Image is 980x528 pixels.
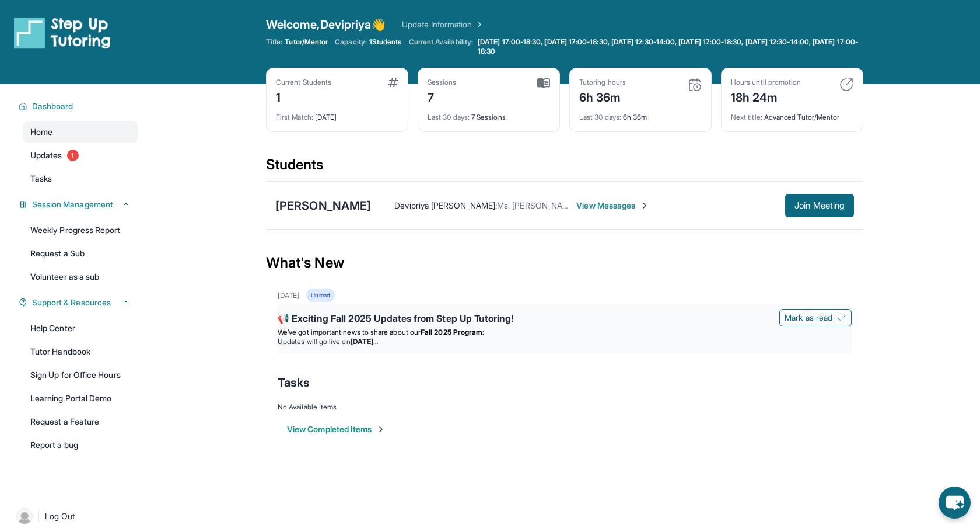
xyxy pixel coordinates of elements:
span: Tasks [278,374,310,391]
img: card [839,78,853,92]
span: Mark as read [785,312,832,324]
div: Current Students [276,78,331,87]
button: View Completed Items [287,423,386,435]
button: Support & Resources [27,297,131,308]
div: 7 Sessions [428,106,550,122]
img: Chevron Right [473,19,484,30]
button: Dashboard [27,100,131,112]
span: Log Out [45,510,75,522]
span: 1 Students [369,37,402,47]
button: Mark as read [779,309,852,326]
span: Last 30 days : [428,113,470,121]
span: Capacity: [335,37,367,47]
img: card [688,78,702,92]
a: Weekly Progress Report [23,220,138,241]
div: No Available Items [278,402,852,412]
span: Dashboard [32,100,73,112]
button: chat-button [939,487,971,519]
span: Home [30,126,52,138]
div: Hours until promotion [731,78,801,87]
span: First Match : [276,113,313,121]
a: Home [23,121,138,143]
span: Welcome, Devipriya 👋 [266,16,386,33]
div: [DATE] [276,106,398,122]
span: 1 [67,150,79,161]
span: | [37,509,40,523]
span: Updates [30,150,62,161]
span: Ms. [PERSON_NAME], plz send a picture of her textbook cover. Will chk if I can download it online [497,200,855,210]
a: [DATE] 17:00-18:30, [DATE] 17:00-18:30, [DATE] 12:30-14:00, [DATE] 17:00-18:30, [DATE] 12:30-14:0... [475,37,863,56]
span: Current Availability: [409,37,473,56]
img: logo [14,16,111,49]
a: Report a bug [23,435,138,456]
img: user-img [16,508,33,524]
a: Sign Up for Office Hours [23,364,138,385]
img: Chevron-Right [640,201,649,210]
a: Volunteer as a sub [23,266,138,287]
div: Unread [306,289,334,302]
button: Join Meeting [785,194,854,217]
strong: Fall 2025 Program: [421,328,484,336]
button: Session Management [27,199,131,210]
li: Updates will go live on [278,337,852,346]
span: We’ve got important news to share about our [278,328,421,336]
img: Mark as read [837,313,846,322]
div: Advanced Tutor/Mentor [731,106,853,122]
span: Devipriya [PERSON_NAME] : [394,200,497,210]
span: [DATE] 17:00-18:30, [DATE] 17:00-18:30, [DATE] 12:30-14:00, [DATE] 17:00-18:30, [DATE] 12:30-14:0... [478,37,861,56]
a: Request a Feature [23,411,138,432]
div: 1 [276,87,331,106]
div: [PERSON_NAME] [275,197,371,214]
div: 6h 36m [579,87,626,106]
img: card [388,78,398,87]
span: Session Management [32,199,113,210]
div: Tutoring hours [579,78,626,87]
span: Title: [266,37,282,47]
a: Updates1 [23,145,138,166]
div: 📢 Exciting Fall 2025 Updates from Step Up Tutoring! [278,311,852,328]
a: Help Center [23,318,138,339]
a: Update Information [402,19,484,30]
div: 18h 24m [731,87,801,106]
span: View Messages [576,200,649,211]
span: Next title : [731,113,762,121]
a: Request a Sub [23,243,138,264]
strong: [DATE] [351,337,378,346]
div: Sessions [428,78,457,87]
div: 6h 36m [579,106,702,122]
div: [DATE] [278,291,299,300]
a: Tutor Handbook [23,341,138,362]
span: Join Meeting [794,202,845,209]
div: 7 [428,87,457,106]
img: card [537,78,550,88]
a: Learning Portal Demo [23,388,138,409]
span: Last 30 days : [579,113,621,121]
span: Tutor/Mentor [285,37,328,47]
div: Students [266,155,863,181]
a: Tasks [23,168,138,189]
div: What's New [266,237,863,289]
span: Support & Resources [32,297,111,308]
span: Tasks [30,173,52,185]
